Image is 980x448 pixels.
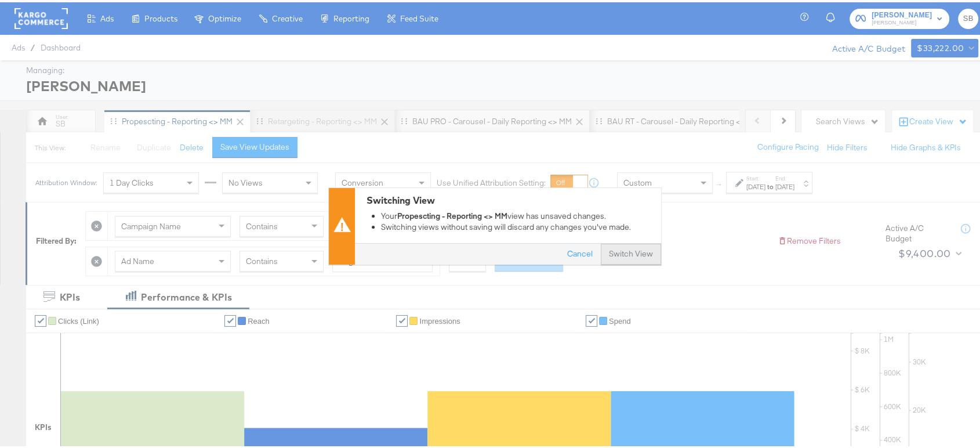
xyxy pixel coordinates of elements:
[559,242,601,263] button: Cancel
[381,209,655,220] li: Your view has unsaved changes.
[381,219,655,230] li: Switching views without saving will discard any changes you've made.
[366,192,655,205] div: Switching View
[601,242,661,263] button: Switch View
[397,209,507,219] strong: Propescting - Reporting <> MM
